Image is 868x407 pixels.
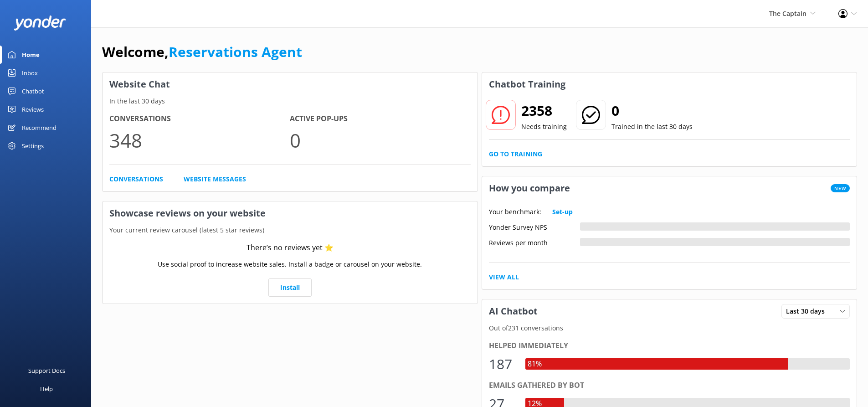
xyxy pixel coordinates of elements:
[521,100,567,122] h2: 2358
[268,278,312,297] a: Install
[521,122,567,132] p: Needs training
[22,100,44,118] div: Reviews
[247,242,334,254] div: There’s no reviews yet ⭐
[525,358,544,370] div: 81%
[109,113,290,125] h4: Conversations
[489,222,580,231] div: Yonder Survey NPS
[109,125,290,155] p: 348
[482,176,577,200] h3: How you compare
[552,207,573,217] a: Set-up
[489,353,516,375] div: 187
[489,149,542,159] a: Go to Training
[489,207,541,217] p: Your benchmark:
[22,137,44,155] div: Settings
[22,64,38,82] div: Inbox
[482,299,544,323] h3: AI Chatbot
[103,96,478,106] p: In the last 30 days
[489,380,850,392] div: Emails gathered by bot
[611,122,693,132] p: Trained in the last 30 days
[109,174,163,184] a: Conversations
[482,72,572,96] h3: Chatbot Training
[22,82,44,100] div: Chatbot
[489,272,519,282] a: View All
[103,72,478,96] h3: Website Chat
[290,113,470,125] h4: Active Pop-ups
[482,323,857,333] p: Out of 231 conversations
[103,201,478,225] h3: Showcase reviews on your website
[489,238,580,246] div: Reviews per month
[28,361,65,380] div: Support Docs
[22,46,40,64] div: Home
[14,15,66,31] img: yonder-white-logo.png
[489,340,850,352] div: Helped immediately
[102,41,302,63] h1: Welcome,
[22,118,56,137] div: Recommend
[290,125,470,155] p: 0
[831,184,850,192] span: New
[158,259,422,269] p: Use social proof to increase website sales. Install a badge or carousel on your website.
[184,174,246,184] a: Website Messages
[786,306,830,316] span: Last 30 days
[169,42,302,61] a: Reservations Agent
[611,100,693,122] h2: 0
[769,9,806,18] span: The Captain
[40,380,53,398] div: Help
[103,225,478,235] p: Your current review carousel (latest 5 star reviews)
